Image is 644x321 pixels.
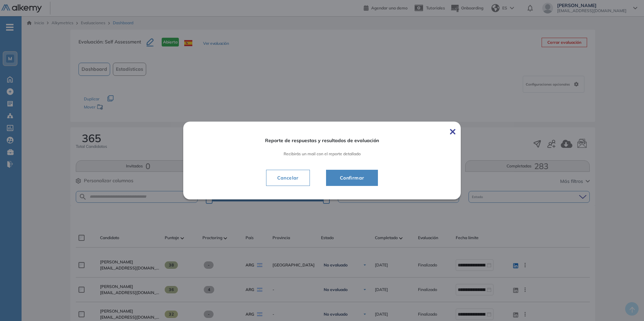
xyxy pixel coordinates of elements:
[272,174,304,182] span: Cancelar
[523,243,644,321] iframe: Chat Widget
[326,170,378,186] button: Confirmar
[284,151,361,156] span: Recibirás un mail con el reporte detallado
[265,137,379,143] span: Reporte de respuestas y resultados de evaluación
[450,129,455,134] img: Cerrar
[334,174,370,182] span: Confirmar
[523,243,644,321] div: Widget de chat
[266,170,310,186] button: Cancelar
